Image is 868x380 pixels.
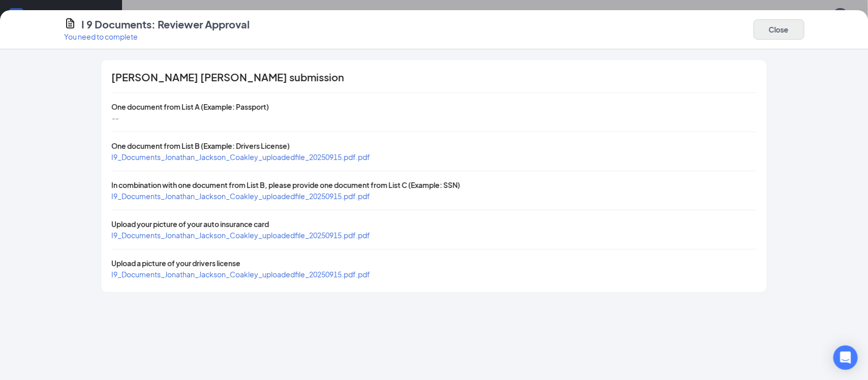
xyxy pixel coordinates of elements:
span: One document from List A (Example: Passport) [111,102,269,111]
span: In combination with one document from List B, please provide one document from List C (Example: SSN) [111,180,460,189]
a: I9_Documents_Jonathan_Jackson_Coakley_uploadedfile_20250915.pdf.pdf [111,152,370,162]
p: You need to complete [64,31,250,42]
a: I9_Documents_Jonathan_Jackson_Coakley_uploadedfile_20250915.pdf.pdf [111,192,370,201]
a: I9_Documents_Jonathan_Jackson_Coakley_uploadedfile_20250915.pdf.pdf [111,270,370,279]
a: I9_Documents_Jonathan_Jackson_Coakley_uploadedfile_20250915.pdf.pdf [111,231,370,240]
span: -- [111,113,118,122]
span: Upload your picture of your auto insurance card [111,219,269,229]
span: One document from List B (Example: Drivers License) [111,141,290,150]
div: Open Intercom Messenger [833,345,858,370]
span: Upload a picture of your drivers license [111,259,241,268]
h4: I 9 Documents: Reviewer Approval [81,17,250,31]
span: [PERSON_NAME] [PERSON_NAME] submission [111,72,344,82]
svg: CustomFormIcon [64,17,76,29]
button: Close [754,19,804,40]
